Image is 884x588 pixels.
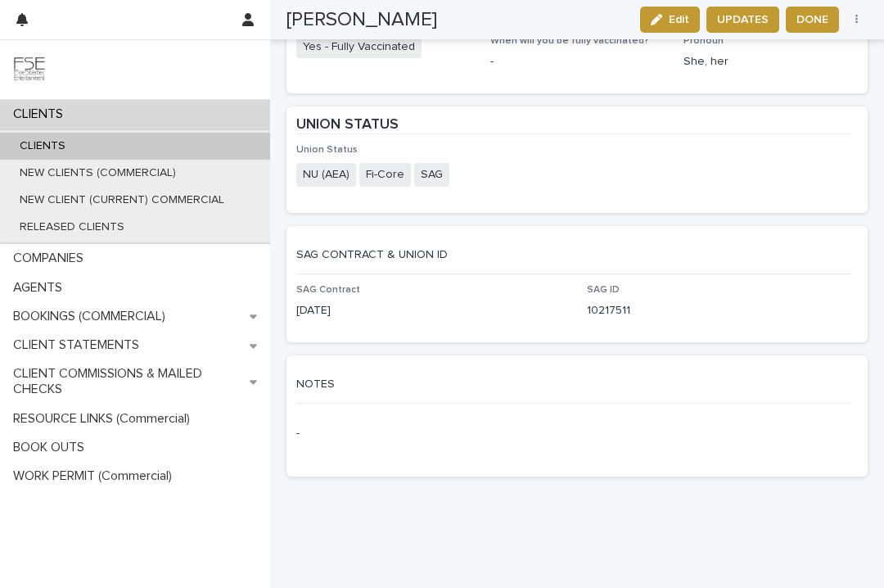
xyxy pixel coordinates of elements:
[706,7,779,33] button: UPDATES
[7,106,76,122] p: CLIENTS
[7,411,203,427] p: RESOURCE LINKS (Commercial)
[296,425,471,442] p: -
[717,11,769,28] span: UPDATES
[296,247,851,262] p: SAG CONTRACT & UNION ID
[669,14,689,25] span: Edit
[7,366,250,397] p: CLIENT COMMISSIONS & MAILED CHECKS
[296,116,399,134] h2: UNION STATUS
[7,337,152,353] p: CLIENT STATEMENTS
[359,163,411,187] span: Fi-Core
[7,193,237,207] p: NEW CLIENT (CURRENT) COMMERCIAL
[296,35,422,59] span: Yes - Fully Vaccinated
[7,166,189,180] p: NEW CLIENTS (COMMERCIAL)
[296,163,356,187] span: NU (AEA)
[786,7,839,33] button: DONE
[7,280,75,296] p: AGENTS
[587,285,620,295] span: SAG ID
[683,36,724,46] span: Pronoun
[296,145,358,155] span: Union Status
[414,163,449,187] span: SAG
[296,285,360,295] span: SAG Contract
[683,53,858,70] p: She, her
[7,220,138,234] p: RELEASED CLIENTS
[587,302,858,319] p: 10217511
[286,8,437,32] h2: [PERSON_NAME]
[490,36,649,46] span: When will you be fully vaccinated?
[296,302,567,319] p: [DATE]
[490,53,665,70] p: -
[7,440,97,455] p: BOOK OUTS
[7,139,79,153] p: CLIENTS
[7,251,97,266] p: COMPANIES
[796,11,828,28] span: DONE
[7,309,178,324] p: BOOKINGS (COMMERCIAL)
[13,53,46,86] img: 9JgRvJ3ETPGCJDhvPVA5
[7,468,185,484] p: WORK PERMIT (Commercial)
[640,7,700,33] button: Edit
[296,377,851,391] p: NOTES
